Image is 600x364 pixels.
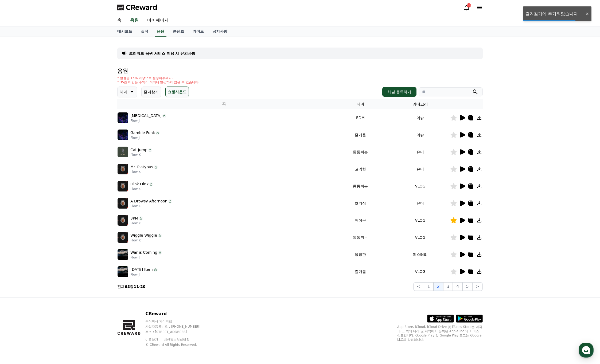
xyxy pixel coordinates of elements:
p: [MEDICAL_DATA] [130,113,162,119]
td: 통통튀는 [330,178,390,195]
td: 유머 [390,195,450,212]
p: 주소 : [STREET_ADDRESS] [145,330,211,334]
button: 즐겨찾기 [141,87,161,97]
img: music [118,215,128,226]
img: music [118,112,128,123]
th: 카테고리 [390,99,450,109]
p: 전체 중 - [117,284,146,289]
td: VLOG [390,263,450,280]
img: music [118,232,128,243]
img: music [118,181,128,191]
a: 가이드 [188,26,208,37]
td: 이슈 [390,109,450,126]
a: 설정 [69,169,103,183]
p: 주식회사 와이피랩 [145,319,211,323]
td: 유머 [390,143,450,161]
button: 4 [453,282,462,291]
img: music [118,249,128,260]
td: 즐거움 [330,126,390,143]
td: 유머 [390,161,450,178]
td: 즐거움 [330,263,390,280]
p: CReward [145,311,211,317]
td: 웅장한 [330,246,390,263]
a: 대화 [35,169,69,183]
a: 음원 [129,15,140,26]
a: 홈 [113,15,126,26]
p: Flow K [130,187,153,191]
p: Flow J [130,272,158,277]
td: VLOG [390,212,450,229]
a: 대시보드 [113,26,137,37]
img: music [118,130,128,140]
p: Flow J [130,119,166,123]
td: EDM [330,109,390,126]
p: © CReward All Rights Reserved. [145,343,211,347]
img: music [118,147,128,157]
a: 이용약관 [145,338,162,342]
button: 1 [424,282,434,291]
td: 호기심 [330,195,390,212]
p: * 35초 미만은 수익이 적거나 발생하지 않을 수 있습니다. [117,80,200,84]
p: App Store, iCloud, iCloud Drive 및 iTunes Store는 미국과 그 밖의 나라 및 지역에서 등록된 Apple Inc.의 서비스 상표입니다. Goo... [397,325,483,342]
a: 실적 [137,26,153,37]
button: < [413,282,424,291]
button: 3 [443,282,453,291]
td: VLOG [390,229,450,246]
p: Wiggle Wiggle [130,233,157,238]
p: Flow J [130,255,162,260]
a: 콘텐츠 [169,26,188,37]
td: 통통튀는 [330,229,390,246]
p: A Drowsy Afternoon [130,198,167,204]
button: 채널 등록하기 [382,87,416,97]
img: music [118,266,128,277]
a: 마이페이지 [143,15,173,26]
a: CReward [117,3,157,12]
span: 홈 [17,177,20,182]
p: Cat Jump [130,147,147,153]
p: Gamble Funk [130,130,155,136]
p: Flow K [130,170,158,174]
th: 테마 [330,99,390,109]
p: Flow K [130,153,152,157]
a: 공지사항 [208,26,232,37]
a: 44 [463,4,470,11]
button: 쇼핑사운드 [165,87,189,97]
p: 사업자등록번호 : [PHONE_NUMBER] [145,324,211,329]
p: Flow K [130,221,143,225]
td: 이슈 [390,126,450,143]
p: 3PM [130,216,138,221]
div: 44 [467,3,471,7]
button: > [472,282,483,291]
p: Flow K [130,238,162,242]
td: VLOG [390,178,450,195]
a: 홈 [2,169,35,183]
img: music [118,198,128,209]
td: 미스터리 [390,246,450,263]
span: 대화 [49,178,55,182]
p: Mr. Platypus [130,164,153,170]
span: CReward [126,3,157,12]
span: 설정 [83,177,89,182]
a: 크리워드 음원 서비스 이용 시 유의사항 [129,51,195,56]
p: Flow J [130,136,160,140]
strong: 63 [125,284,130,289]
a: 개인정보처리방침 [164,338,189,342]
p: 테마 [120,88,127,96]
td: 귀여운 [330,212,390,229]
p: [DATE] Item [130,267,153,272]
p: Flow K [130,204,172,208]
button: 5 [462,282,472,291]
strong: 11 [134,284,139,289]
a: 음원 [155,26,166,37]
h4: 음원 [117,68,483,74]
td: 코믹한 [330,161,390,178]
strong: 20 [140,284,145,289]
p: Oink Oink [130,181,149,187]
img: music [118,164,128,174]
th: 곡 [117,99,330,109]
p: * 볼륨은 15% 이상으로 설정해주세요. [117,76,200,80]
button: 테마 [117,87,137,97]
td: 통통튀는 [330,143,390,161]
